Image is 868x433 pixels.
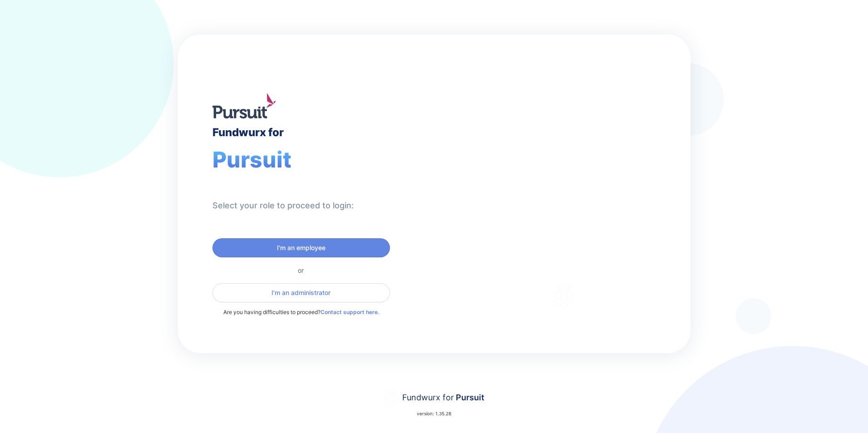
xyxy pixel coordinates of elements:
div: or [212,266,390,274]
span: Pursuit [212,146,291,173]
span: Pursuit [454,393,484,402]
div: Thank you for choosing Fundwurx as your partner in driving positive social impact! [486,207,641,233]
div: Welcome to [486,155,557,163]
div: Fundwurx for [212,126,284,139]
span: I'm an administrator [271,288,330,297]
button: I'm an administrator [212,283,390,302]
img: logo.jpg [212,93,276,119]
span: I'm an employee [277,243,325,252]
div: Select your role to proceed to login: [212,200,354,211]
a: Contact support here. [321,309,379,315]
div: Fundwurx for [402,391,484,404]
p: version: 1.35.28 [417,410,451,417]
p: Are you having difficulties to proceed? [212,308,390,317]
div: Fundwurx [486,167,590,189]
button: I'm an employee [212,238,390,257]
